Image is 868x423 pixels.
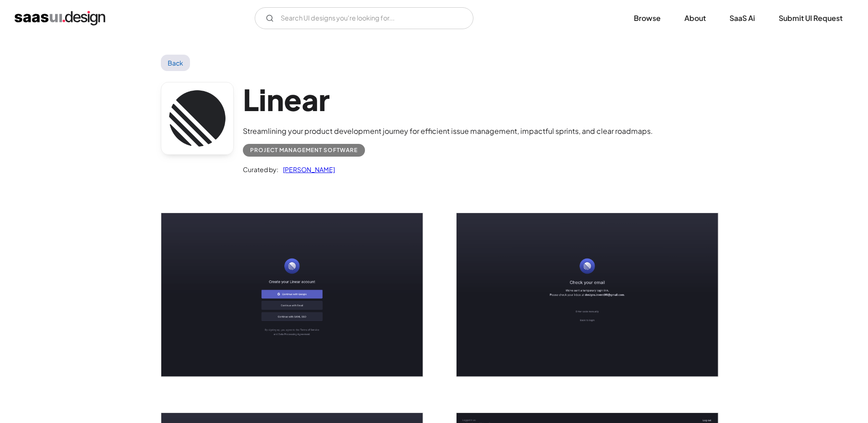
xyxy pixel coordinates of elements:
div: Streamlining your product development journey for efficient issue management, impactful sprints, ... [243,126,653,137]
a: Browse [623,8,672,28]
div: Project Management Software [250,145,358,156]
div: Curated by: [243,164,278,175]
a: SaaS Ai [719,8,766,28]
a: [PERSON_NAME] [278,164,335,175]
a: open lightbox [161,213,423,377]
img: 648701b3919ba8d4c66f90ab_Linear%20Verify%20Mail%20Screen.png [457,213,718,377]
input: Search UI designs you're looking for... [255,7,473,29]
h1: Linear [243,82,653,117]
form: Email Form [255,7,473,29]
img: 648701b4848bc244d71e8d08_Linear%20Signup%20Screen.png [161,213,423,377]
a: open lightbox [457,213,718,377]
a: home [15,11,105,25]
a: About [673,8,717,28]
a: Submit UI Request [768,8,853,28]
a: Back [161,55,190,71]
